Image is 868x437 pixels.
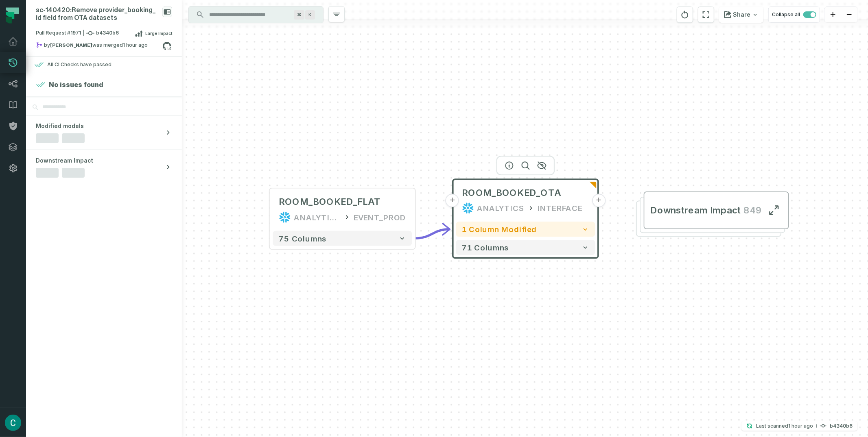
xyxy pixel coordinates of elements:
p: Last scanned [756,422,813,430]
div: ROOM_BOOKED_FLAT [279,196,381,208]
relative-time: Aug 13, 2025, 11:25 AM GMT+2 [788,423,813,429]
button: + [592,194,605,207]
h4: b4340b6 [830,424,853,428]
div: by was merged [36,41,162,51]
a: View on github [162,41,172,51]
span: 849 [741,204,762,217]
div: ANALYTICS [477,202,524,214]
button: Downstream Impact849 [644,191,789,229]
button: + [446,194,459,207]
g: Edge from 4fe1f0eff066d046310fcfd6f90100a3 to ea101efc71f1447fbd4aac5aaf99f8a1 [415,229,450,238]
img: avatar of Cristian Gomez [5,415,21,431]
span: Modified models [36,122,84,130]
button: Last scanned[DATE] 11:25:35b4340b6 [741,421,857,431]
button: Share [719,7,763,23]
span: 75 columns [279,234,326,243]
div: INTERFACE [538,202,582,214]
strong: Cristian Gómez (cgomezFH) [50,43,92,48]
button: Collapse all [768,7,820,23]
div: ANALYTICS [294,211,340,223]
span: Press ⌘ + K to focus the search bar [305,10,315,20]
h4: No issues found [49,80,103,89]
div: sc-140420: Remove provider_booking_id field from OTA datasets [36,7,159,22]
span: Downstream Impact [36,157,93,165]
relative-time: Aug 13, 2025, 11:17 AM GMT+2 [123,42,148,48]
span: Large Impact [145,30,172,37]
button: zoom in [825,7,841,23]
button: zoom out [841,7,857,23]
span: ROOM_BOOKED_OTA [462,187,561,199]
span: Press ⌘ + K to focus the search bar [294,10,304,20]
button: Downstream Impact [26,150,182,184]
div: All CI Checks have passed [47,61,112,68]
span: 1 column modified [462,225,537,234]
span: Pull Request #1971 b4340b6 [36,29,119,37]
span: Downstream Impact [650,204,740,217]
button: Modified models [26,115,182,150]
span: 71 columns [462,243,509,252]
div: EVENT_PROD [354,211,406,223]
